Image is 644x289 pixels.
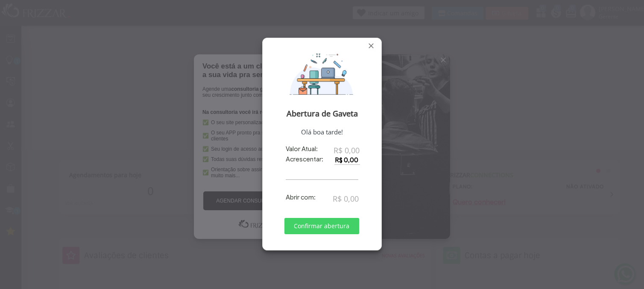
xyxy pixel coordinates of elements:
[269,108,375,119] span: Abertura de Gaveta
[334,155,360,165] input: 0.0
[269,128,375,136] span: Olá boa tarde!
[286,194,316,201] label: Abrir com:
[367,42,375,50] a: Fechar
[269,52,375,95] img: Abrir Gaveta
[284,218,359,234] button: Confirmar abertura
[333,194,359,204] span: R$ 0,00
[286,145,318,153] label: Valor Atual:
[334,145,360,155] span: R$ 0,00
[286,155,323,163] label: Acrescentar:
[290,220,353,232] span: Confirmar abertura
